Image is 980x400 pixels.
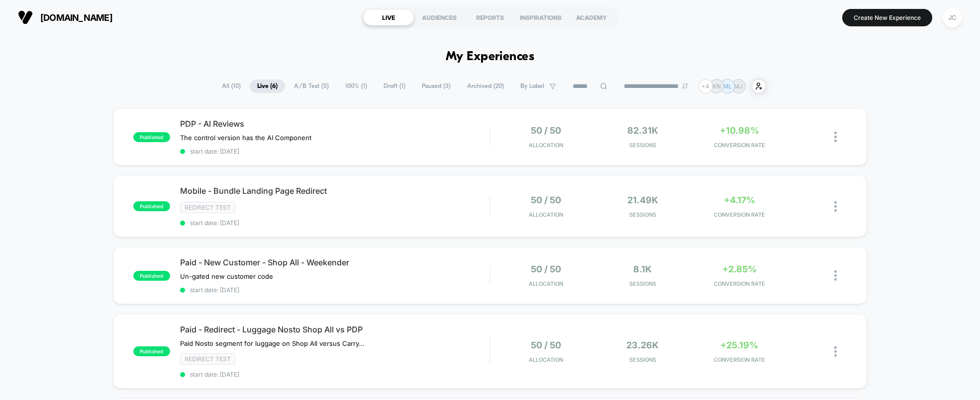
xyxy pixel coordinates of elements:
[180,371,490,378] span: start date: [DATE]
[363,9,414,25] div: LIVE
[693,142,785,149] span: CONVERSION RATE
[180,257,490,267] span: Paid - New Customer - Shop All - Weekender
[414,9,465,25] div: AUDIENCES
[180,272,273,280] span: Un-gated new customer code
[180,134,311,142] span: The control version has the AI Component
[515,9,566,25] div: INSPIRATIONS
[633,264,652,274] span: 8.1k
[529,142,563,149] span: Allocation
[693,211,785,218] span: CONVERSION RATE
[842,9,932,26] button: Create New Experience
[15,9,115,25] button: [DOMAIN_NAME]
[133,271,170,281] span: published
[597,211,688,218] span: Sessions
[180,353,235,365] span: Redirect Test
[529,211,563,218] span: Allocation
[597,356,688,363] span: Sessions
[287,80,336,93] span: A/B Test ( 5 )
[133,346,170,356] span: published
[18,10,33,25] img: Visually logo
[180,324,490,334] span: Paid - Redirect - Luggage Nosto Shop All vs PDP
[529,356,563,363] span: Allocation
[627,125,658,136] span: 82.31k
[214,80,248,93] span: All ( 10 )
[626,340,659,350] span: 23.26k
[180,339,365,347] span: Paid Nosto segment for luggage on Shop All versus Carry-On Roller PDP
[566,9,617,25] div: ACADEMY
[834,132,837,142] img: close
[698,79,713,93] div: + 4
[133,132,170,142] span: published
[734,82,743,90] p: MJ
[376,80,413,93] span: Draft ( 1 )
[834,346,837,357] img: close
[180,202,235,213] span: Redirect Test
[180,286,490,294] span: start date: [DATE]
[338,80,375,93] span: 100% ( 1 )
[722,264,757,274] span: +2.85%
[682,83,688,89] img: end
[250,80,285,93] span: Live ( 6 )
[834,201,837,212] img: close
[520,82,544,90] span: By Label
[943,8,962,27] div: JC
[712,82,721,90] p: KN
[180,148,490,155] span: start date: [DATE]
[180,186,490,196] span: Mobile - Bundle Landing Page Redirect
[597,142,688,149] span: Sessions
[627,195,658,205] span: 21.49k
[414,80,458,93] span: Paused ( 3 )
[531,195,561,205] span: 50 / 50
[529,280,563,287] span: Allocation
[720,125,759,136] span: +10.98%
[460,80,511,93] span: Archived ( 20 )
[693,356,785,363] span: CONVERSION RATE
[834,270,837,281] img: close
[723,82,732,90] p: ML
[531,340,561,350] span: 50 / 50
[531,125,561,136] span: 50 / 50
[133,201,170,211] span: published
[180,219,490,227] span: start date: [DATE]
[724,195,755,205] span: +4.17%
[465,9,515,25] div: REPORTS
[597,280,688,287] span: Sessions
[446,50,535,64] h1: My Experiences
[940,7,965,28] button: JC
[40,12,112,23] span: [DOMAIN_NAME]
[180,119,490,129] span: PDP - AI Reviews
[720,340,758,350] span: +25.19%
[531,264,561,274] span: 50 / 50
[693,280,785,287] span: CONVERSION RATE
